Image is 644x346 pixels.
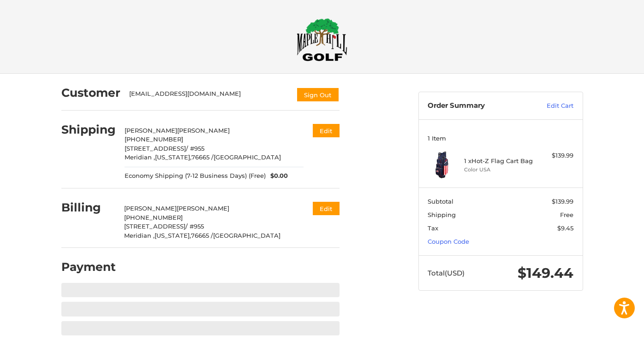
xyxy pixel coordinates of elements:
a: Coupon Code [428,238,469,245]
span: [PERSON_NAME] [124,205,177,212]
span: [US_STATE], [155,153,191,161]
iframe: Gorgias live chat messenger [9,306,109,337]
button: Sign Out [296,87,340,102]
h2: Billing [61,200,115,215]
span: [PERSON_NAME] [177,127,230,134]
span: [US_STATE], [155,232,191,239]
button: Edit [313,124,340,137]
a: Edit Cart [527,101,573,111]
span: Shipping [428,211,456,218]
h2: Payment [61,260,116,274]
div: [EMAIL_ADDRESS][DOMAIN_NAME] [129,89,287,102]
span: / #955 [186,145,204,152]
h2: Customer [61,86,120,100]
span: $0.00 [266,171,288,181]
span: / #955 [185,223,204,230]
span: $139.99 [552,198,573,205]
span: Meridian , [124,232,155,239]
span: $9.45 [557,224,573,232]
span: $149.44 [518,264,573,281]
li: Color USA [464,166,535,174]
span: [GEOGRAPHIC_DATA] [213,232,280,239]
span: [STREET_ADDRESS] [125,145,186,152]
img: Maple Hill Golf [297,18,347,61]
span: Free [560,211,573,218]
span: [PHONE_NUMBER] [124,214,183,221]
span: [PERSON_NAME] [125,127,177,134]
div: $139.99 [537,151,573,160]
h2: Shipping [61,123,116,137]
h4: 1 x Hot-Z Flag Cart Bag [464,157,535,164]
span: [STREET_ADDRESS] [124,223,185,230]
h3: Order Summary [428,101,527,111]
span: Meridian , [125,153,155,161]
span: [PHONE_NUMBER] [125,135,183,143]
span: [GEOGRAPHIC_DATA] [214,153,281,161]
span: Total (USD) [428,269,465,277]
button: Edit [313,202,340,215]
span: Economy Shipping (7-12 Business Days) (Free) [125,171,266,181]
span: 76665 / [191,153,214,161]
span: Tax [428,224,438,232]
span: [PERSON_NAME] [177,205,229,212]
span: Subtotal [428,198,453,205]
h3: 1 Item [428,135,573,142]
span: 76665 / [191,232,213,239]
